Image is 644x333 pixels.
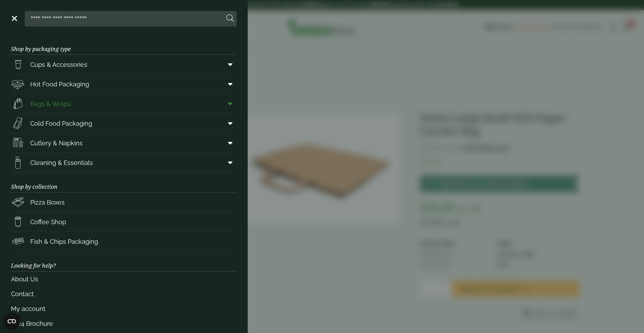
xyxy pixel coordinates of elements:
a: Coffee Shop [11,212,237,231]
a: My account [11,301,237,316]
span: Pizza Boxes [30,198,65,207]
a: Bags & Wraps [11,94,237,113]
img: PintNhalf_cup.svg [11,58,25,71]
a: Cold Food Packaging [11,114,237,133]
span: Cleaning & Essentials [30,158,93,167]
a: Contact [11,287,237,301]
span: Hot Food Packaging [30,80,89,89]
a: Pizza Boxes [11,192,237,212]
button: Open CMP widget [3,313,20,330]
img: FishNchip_box.svg [11,235,25,248]
img: Deli_box.svg [11,77,25,91]
img: Sandwich_box.svg [11,116,25,130]
h3: Looking for help? [11,251,237,271]
a: Cups & Accessories [11,55,237,74]
span: Cold Food Packaging [30,119,92,128]
h3: Shop by packaging type [11,35,237,55]
img: Cutlery.svg [11,136,25,150]
a: Fish & Chips Packaging [11,232,237,251]
a: Cutlery & Napkins [11,133,237,153]
span: Bags & Wraps [30,99,71,108]
img: Paper_carriers.svg [11,97,25,111]
span: Cutlery & Napkins [30,138,83,148]
span: Coffee Shop [30,217,66,227]
span: Cups & Accessories [30,60,87,69]
a: Hot Food Packaging [11,74,237,94]
img: Pizza_boxes.svg [11,195,25,209]
a: About Us [11,272,237,287]
span: Fish & Chips Packaging [30,237,98,246]
h3: Shop by collection [11,173,237,192]
img: open-wipe.svg [11,156,25,169]
a: Cleaning & Essentials [11,153,237,172]
img: HotDrink_paperCup.svg [11,215,25,229]
a: 2024 Brochure [11,316,237,331]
